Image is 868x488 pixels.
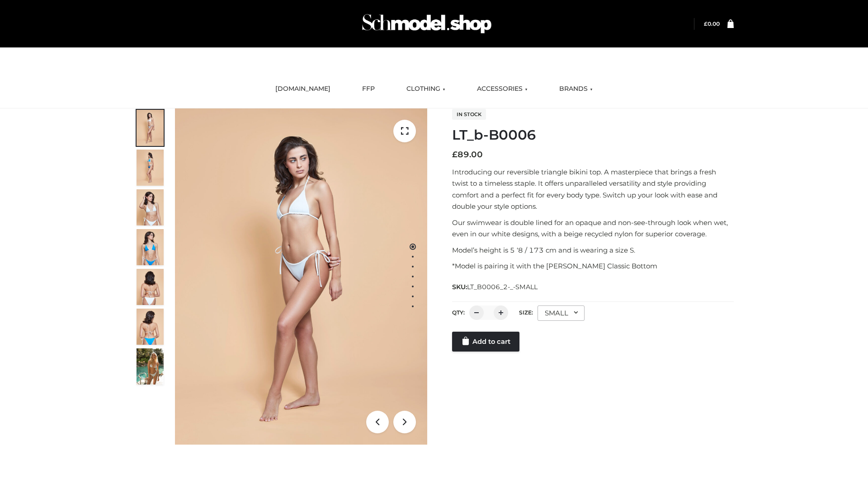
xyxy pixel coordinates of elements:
h1: LT_b-B0006 [452,127,734,143]
a: Add to cart [452,332,519,352]
p: Model’s height is 5 ‘8 / 173 cm and is wearing a size S. [452,244,734,256]
span: LT_B0006_2-_-SMALL [467,283,538,291]
img: ArielClassicBikiniTop_CloudNine_AzureSky_OW114ECO_2-scaled.jpg [137,150,164,186]
bdi: 0.00 [704,20,720,27]
a: BRANDS [552,79,599,99]
bdi: 89.00 [452,150,483,160]
p: *Model is pairing it with the [PERSON_NAME] Classic Bottom [452,260,734,272]
a: £0.00 [704,20,720,27]
div: SMALL [538,305,585,321]
p: Introducing our reversible triangle bikini top. A masterpiece that brings a fresh twist to a time... [452,166,734,212]
a: ACCESSORIES [470,79,534,99]
img: ArielClassicBikiniTop_CloudNine_AzureSky_OW114ECO_3-scaled.jpg [137,189,164,225]
span: In stock [452,109,486,120]
span: £ [452,150,458,160]
label: Size: [519,309,533,316]
p: Our swimwear is double lined for an opaque and non-see-through look when wet, even in our white d... [452,217,734,240]
span: £ [704,20,708,27]
img: ArielClassicBikiniTop_CloudNine_AzureSky_OW114ECO_8-scaled.jpg [137,309,164,345]
a: FFP [355,79,382,99]
a: [DOMAIN_NAME] [269,79,337,99]
img: Schmodel Admin 964 [359,6,495,42]
label: QTY: [452,309,465,316]
span: SKU: [452,282,538,292]
img: Arieltop_CloudNine_AzureSky2.jpg [137,348,164,385]
img: ArielClassicBikiniTop_CloudNine_AzureSky_OW114ECO_1 [175,108,427,445]
a: CLOTHING [400,79,452,99]
img: ArielClassicBikiniTop_CloudNine_AzureSky_OW114ECO_4-scaled.jpg [137,229,164,265]
img: ArielClassicBikiniTop_CloudNine_AzureSky_OW114ECO_7-scaled.jpg [137,269,164,305]
img: ArielClassicBikiniTop_CloudNine_AzureSky_OW114ECO_1-scaled.jpg [137,110,164,146]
